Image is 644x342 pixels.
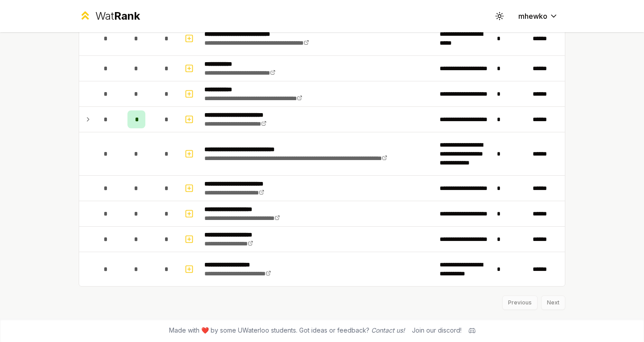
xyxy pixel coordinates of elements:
a: WatRank [79,9,140,23]
div: Join our discord! [412,326,462,335]
span: Rank [114,9,140,22]
button: mhewko [511,8,565,24]
div: Wat [95,9,140,23]
a: Contact us! [371,326,405,334]
span: mhewko [518,11,547,21]
span: Made with ❤️ by some UWaterloo students. Got ideas or feedback? [169,326,405,335]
